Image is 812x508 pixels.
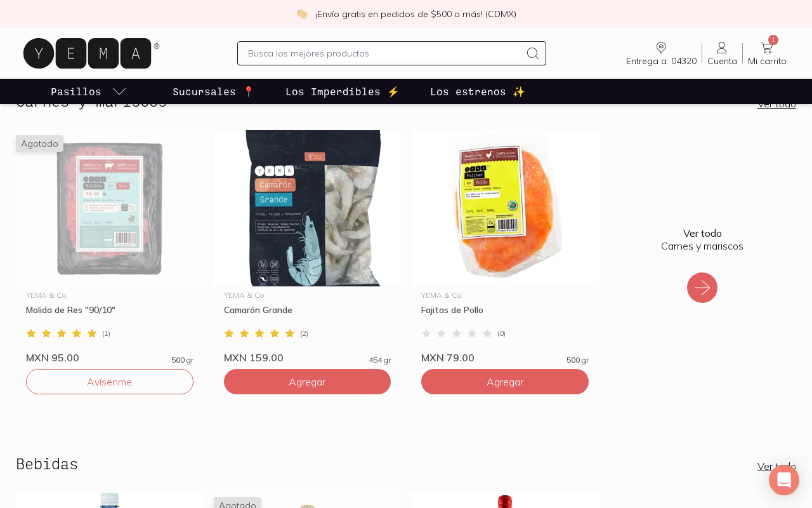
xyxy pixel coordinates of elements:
p: Los estrenos ✨ [430,84,525,99]
img: Fajitas de Pollo [411,130,599,286]
a: Ver todo [757,460,796,472]
span: ( 0 ) [497,330,506,337]
span: MXN 95.00 [26,351,79,364]
p: Carnes y mariscos [661,227,743,252]
span: Agregar [289,375,325,388]
img: Molida de Res "90/10" [16,130,204,286]
button: Agregar [224,369,391,394]
span: 454 gr [369,356,391,364]
h2: Carnes y mariscos [16,93,167,109]
span: Agregar [487,375,523,388]
span: Agotado [16,135,63,152]
img: check [296,8,308,20]
p: Sucursales 📍 [173,84,255,99]
a: pasillo-todos-link [48,79,129,104]
div: Fajitas de Pollo [421,304,589,327]
span: ( 1 ) [102,330,110,337]
div: Molida de Res "90/10" [26,304,193,327]
span: 500 gr [566,356,589,364]
span: Mi carrito [748,55,787,67]
div: YEMA & Co [421,291,589,299]
button: Agregar [421,369,589,394]
a: Fajitas de PolloYEMA & CoFajitas de Pollo(0)MXN 79.00500 gr [411,130,599,364]
span: MXN 159.00 [224,351,284,364]
a: 1Mi carrito [743,40,792,67]
span: 1 [768,35,778,45]
a: Los Imperdibles ⚡️ [283,79,402,104]
div: YEMA & Co [26,291,193,299]
a: Sucursales 📍 [170,79,258,104]
div: YEMA & Co [224,291,391,299]
a: Los estrenos ✨ [428,79,528,104]
div: Open Intercom Messenger [769,465,799,495]
a: Entrega a: 04320 [621,40,702,67]
span: 500 gr [171,356,193,364]
img: Camarón Grande [214,130,402,286]
button: Avísenme [26,369,193,394]
h2: Bebidas [16,455,78,472]
span: MXN 79.00 [421,351,475,364]
p: Pasillos [51,84,101,99]
a: Molida de Res "90/10"AgotadoYEMA & CoMolida de Res "90/10"(1)MXN 95.00500 gr [16,130,204,364]
input: Busca los mejores productos [248,46,520,61]
a: Cuenta [702,40,742,67]
div: Camarón Grande [224,304,391,327]
span: ( 2 ) [300,330,308,337]
p: Los Imperdibles ⚡️ [285,84,400,99]
span: Entrega a: 04320 [626,55,697,67]
span: Cuenta [707,55,737,67]
p: ¡Envío gratis en pedidos de $500 o más! (CDMX) [315,8,516,20]
b: Ver todo [683,227,722,239]
a: Ver todoCarnes y mariscos [609,130,797,399]
a: Camarón GrandeYEMA & CoCamarón Grande(2)MXN 159.00454 gr [214,130,402,364]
